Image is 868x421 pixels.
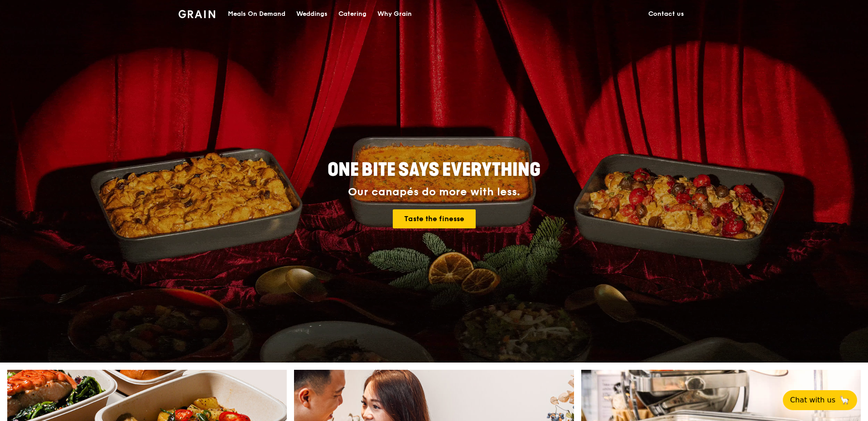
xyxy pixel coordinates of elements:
div: Meals On Demand [228,0,285,28]
span: 🦙 [839,395,850,406]
a: Weddings [291,0,333,28]
a: Why Grain [372,0,417,28]
div: Why Grain [377,0,412,28]
div: Our canapés do more with less. [271,186,597,198]
button: Chat with us🦙 [783,390,857,410]
a: Catering [333,0,372,28]
a: Taste the finesse [393,209,476,228]
img: Grain [178,10,215,18]
a: Contact us [643,0,690,28]
span: ONE BITE SAYS EVERYTHING [328,159,540,181]
span: Chat with us [790,395,835,406]
div: Catering [338,0,366,28]
div: Weddings [296,0,328,28]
